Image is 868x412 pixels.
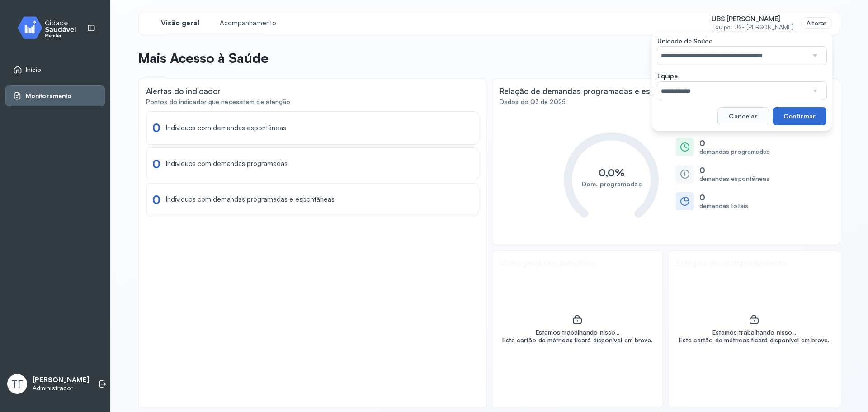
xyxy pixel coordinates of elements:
[13,65,97,74] a: Início
[26,92,71,100] span: Monitoramento
[699,166,770,175] h6: 0
[801,17,832,29] div: Alterar
[220,19,276,28] span: Acompanhamento
[699,202,749,210] small: demandas totais
[13,91,97,100] a: Monitoramento
[166,195,335,204] div: Individuos com demandas programadas e espontâneas
[146,86,221,96] div: Alertas do indicador
[138,50,269,66] p: Mais Acesso à Saúde
[502,329,652,336] div: Estamos trabalhando nisso...
[679,336,829,344] div: Este cartão de métricas ficará disponível em breve.
[500,98,832,106] div: Dados do Q3 de 2025
[500,86,689,96] div: Relação de demandas programadas e espontâneas
[679,329,829,336] div: Estamos trabalhando nisso...
[9,14,91,41] img: monitor.svg
[166,160,288,168] div: Individuos com demandas programadas
[699,138,770,148] h6: 0
[712,15,794,24] span: UBS [PERSON_NAME]
[152,121,160,135] div: 0
[699,193,749,202] h6: 0
[699,148,770,156] small: demandas programadas
[712,24,794,31] small: Equipe: USF [PERSON_NAME]
[166,124,286,133] div: Individuos com demandas espontâneas
[699,175,770,183] small: demandas espontâneas
[773,107,826,125] button: Confirmar
[146,98,479,106] div: Pontos do indicador que necessitam de atenção
[582,180,642,188] text: Dem. programadas
[657,72,678,80] span: Equipe
[33,376,89,384] p: [PERSON_NAME]
[152,157,160,171] div: 0
[12,378,23,390] span: TF
[599,166,625,179] text: 0,0%
[152,193,160,207] div: 0
[26,66,41,74] span: Início
[33,384,89,392] p: Administrador
[502,336,652,344] div: Este cartão de métricas ficará disponível em breve.
[717,107,769,125] button: Cancelar
[657,37,712,45] span: Unidade de Saúde
[161,19,199,28] span: Visão geral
